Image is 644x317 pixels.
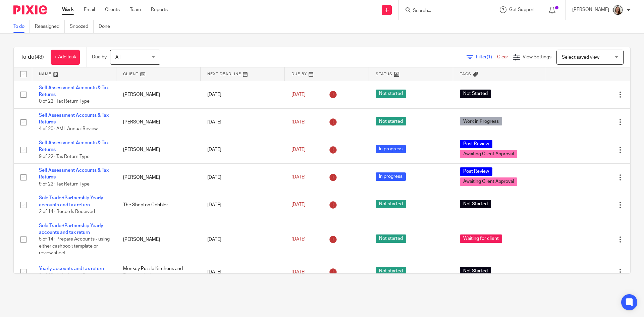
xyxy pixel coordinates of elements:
span: 2 of 14 · Records Received [39,209,95,214]
span: [DATE] [291,237,306,242]
td: [DATE] [201,136,285,163]
a: Sole Trader/Partnership Yearly accounts and tax return [39,223,103,235]
a: Clear [497,55,508,59]
a: Clients [105,6,120,13]
td: [DATE] [201,219,285,260]
a: Self Assessment Accounts & Tax Returns [39,141,109,152]
td: [DATE] [201,191,285,219]
span: Not Started [460,90,491,98]
span: [DATE] [291,175,306,180]
p: [PERSON_NAME] [572,6,609,13]
a: Reports [151,6,168,13]
a: Email [84,6,95,13]
span: (43) [35,54,44,60]
span: 9 of 22 · Tax Return Type [39,182,90,187]
span: Work in Progress [460,117,502,125]
span: Not started [376,267,406,275]
a: Self Assessment Accounts & Tax Returns [39,86,109,97]
td: [PERSON_NAME] [116,164,201,191]
td: [DATE] [201,81,285,108]
span: Tags [460,72,471,76]
span: In progress [376,145,406,153]
td: [DATE] [201,108,285,136]
span: 9 of 22 · Tax Return Type [39,154,90,159]
a: Self Assessment Accounts & Tax Returns [39,168,109,179]
h1: To do [20,54,44,61]
a: To do [13,20,30,33]
span: 5 of 14 · Prepare Accounts - using either cashbook template or review sheet [39,237,110,255]
a: Snoozed [70,20,94,33]
span: Waiting for client [460,234,502,243]
span: 0 of 22 · Tax Return Type [39,99,90,104]
a: Work [62,6,74,13]
img: Pixie [13,5,47,14]
span: Post Review [460,140,492,148]
td: [PERSON_NAME] [116,136,201,163]
td: [PERSON_NAME] [116,219,201,260]
span: Not started [376,90,406,98]
span: [DATE] [291,203,306,207]
a: Reassigned [35,20,65,33]
span: Not started [376,200,406,208]
span: Select saved view [562,55,599,60]
a: Yearly accounts and tax return [39,266,104,271]
span: [DATE] [291,92,306,97]
span: [DATE] [291,120,306,124]
span: (1) [487,55,492,59]
td: [PERSON_NAME] [116,108,201,136]
span: Get Support [509,7,535,12]
td: [DATE] [201,164,285,191]
span: 4 of 20 · AML Annual Review [39,127,98,131]
p: Due by [92,54,107,60]
span: All [115,55,120,60]
span: Awaiting Client Approval [460,150,517,158]
a: Team [130,6,141,13]
img: Profile.png [612,5,623,15]
span: In progress [376,172,406,181]
span: Post Review [460,167,492,176]
input: Search [412,8,473,14]
span: Not started [376,117,406,125]
span: [DATE] [291,147,306,152]
a: Done [99,20,115,33]
td: [PERSON_NAME] [116,81,201,108]
td: The Shepton Cobbler [116,191,201,219]
td: [DATE] [201,260,285,284]
span: Not Started [460,200,491,208]
a: Sole Trader/Partnership Yearly accounts and tax return [39,196,103,207]
span: 0 of 19 · AML Annual Review [39,273,98,278]
span: View Settings [523,55,551,59]
span: Filter [476,55,497,59]
span: [DATE] [291,270,306,274]
span: Awaiting Client Approval [460,177,517,186]
a: + Add task [51,50,80,65]
span: Not Started [460,267,491,275]
td: Monkey Puzzle Kitchens and Furniture Ltd [116,260,201,284]
span: Not started [376,234,406,243]
a: Self Assessment Accounts & Tax Returns [39,113,109,124]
